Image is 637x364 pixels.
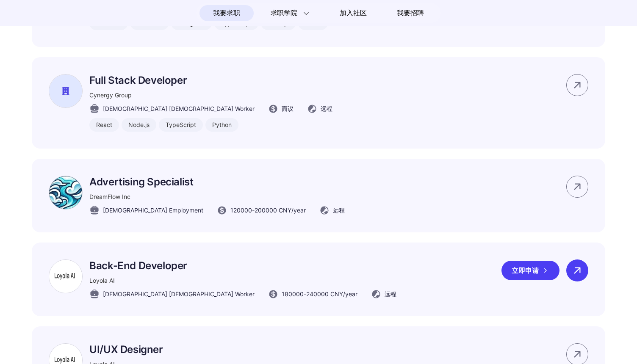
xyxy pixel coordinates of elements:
div: Python [205,118,238,132]
span: 求职学院 [271,8,297,18]
span: 180000 - 240000 CNY /year [282,290,357,298]
span: 面议 [282,104,294,113]
span: 加入社区 [340,6,366,20]
div: React [89,118,119,132]
span: 远程 [385,290,396,298]
div: TypeScript [159,118,203,132]
a: 立即申请 [501,261,566,280]
span: 120000 - 200000 CNY /year [230,206,306,215]
p: Back-End Developer [89,259,396,272]
span: [DEMOGRAPHIC_DATA] Employment [103,206,203,215]
span: [DEMOGRAPHIC_DATA] [DEMOGRAPHIC_DATA] Worker [103,104,255,113]
p: Full Stack Developer [89,74,332,86]
p: Advertising Specialist [89,176,345,188]
span: 远程 [333,206,345,215]
p: UI/UX Designer [89,343,281,356]
div: 立即申请 [501,261,559,280]
span: [DEMOGRAPHIC_DATA] [DEMOGRAPHIC_DATA] Worker [103,290,255,298]
span: 远程 [321,104,332,113]
span: DreamFlow Inc [89,193,130,200]
span: 我要招聘 [397,8,424,18]
span: 我要求职 [213,6,240,20]
span: Cynergy Group [89,91,132,99]
span: Loyola AI [89,277,115,284]
div: Node.js [122,118,156,132]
